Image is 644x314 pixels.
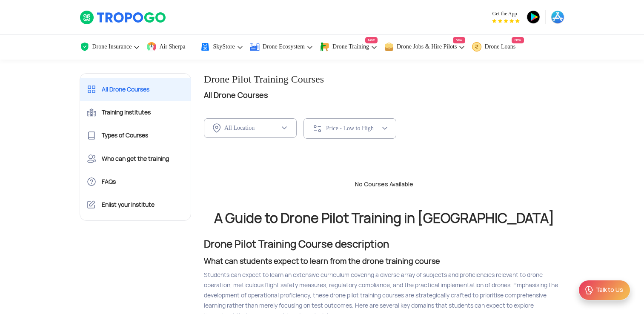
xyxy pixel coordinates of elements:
div: No Courses Available [197,180,571,189]
span: Air Sherpa [159,43,185,50]
a: All Drone Courses [80,78,191,101]
img: ic_location_inActive.svg [213,123,221,133]
img: ic_appstore.png [551,10,564,24]
span: Drone Loans [484,43,515,50]
span: Drone Insurance [92,43,132,50]
button: All Location [204,118,297,138]
button: Price - Low to High [303,118,396,139]
span: Drone Jobs & Hire Pilots [397,43,457,50]
img: App Raking [492,19,520,23]
span: Drone Training [332,43,369,50]
img: ic_chevron_down.svg [281,125,288,131]
a: Drone Ecosystem [250,34,313,60]
span: Drone Ecosystem [263,43,305,50]
span: Get the App [492,10,520,17]
a: Drone Insurance [80,34,140,60]
h3: What can students expect to learn from the drone training course [204,256,565,266]
img: ic_playstore.png [527,10,540,24]
a: Enlist your Institute [80,193,191,216]
div: All Location [224,124,280,132]
span: New [453,37,465,43]
div: Talk to Us [596,286,623,294]
img: TropoGo Logo [80,10,167,25]
a: Drone Jobs & Hire PilotsNew [384,34,466,60]
a: Who can get the training [80,147,191,170]
a: SkyStore [200,34,243,60]
a: Types of Courses [80,124,191,147]
span: SkyStore [213,43,235,50]
div: Price - Low to High [326,125,381,132]
h2: All Drone Courses [204,89,565,101]
h2: A Guide to Drone Pilot Training in [GEOGRAPHIC_DATA] [204,211,565,226]
a: FAQs [80,170,191,193]
img: ic_Support.svg [584,285,594,295]
span: New [365,37,378,43]
h1: Drone Pilot Training Courses [204,73,565,86]
a: Drone TrainingNew [320,34,378,60]
a: Training Institutes [80,101,191,124]
a: Drone LoansNew [472,34,524,60]
a: Air Sherpa [146,34,194,60]
h2: Drone Pilot Training Course description [204,239,565,249]
span: New [512,37,524,43]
